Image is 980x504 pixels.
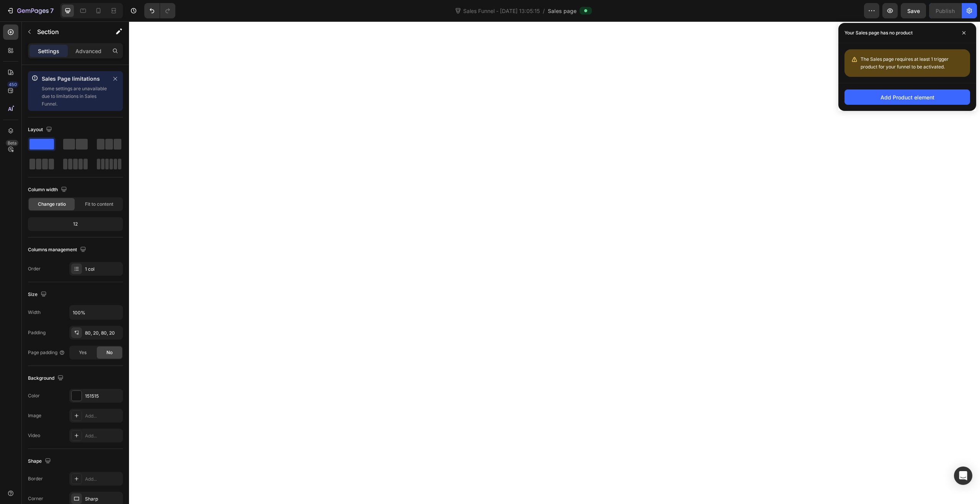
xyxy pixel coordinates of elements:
span: Yes [79,349,87,356]
p: Your Sales page has no product [844,29,913,37]
input: Auto [70,306,122,319]
div: 450 [7,81,18,88]
div: Publish [936,7,955,15]
span: Save [907,8,920,14]
span: The Sales page requires at least 1 trigger product for your funnel to be activated. [861,56,949,70]
div: Image [28,412,41,419]
div: 80, 20, 80, 20 [85,330,121,337]
div: Undo/Redo [144,3,175,18]
span: Change ratio [38,201,66,208]
button: Publish [929,3,961,18]
div: Add Product element [880,93,934,101]
p: Settings [38,47,59,55]
div: Padding [28,329,46,336]
div: Add... [85,413,121,419]
button: 7 [3,3,57,18]
p: Sales Page limitations [42,74,108,83]
div: Corner [28,495,43,502]
div: Beta [6,140,18,146]
div: Layout [28,125,54,135]
div: Size [28,289,48,300]
p: Some settings are unavailable due to limitations in Sales Funnel. [42,85,108,108]
span: No [106,349,113,356]
button: Add Product element [844,89,970,105]
div: 12 [29,219,121,229]
div: Border [28,475,43,482]
div: Order [28,265,41,272]
span: Fit to content [85,201,113,208]
div: 1 col [85,266,121,273]
div: Column width [28,185,69,195]
span: Sales Funnel - [DATE] 13:05:15 [462,7,541,15]
div: Page padding [28,349,65,356]
div: Sharp [85,496,121,502]
div: Add... [85,432,121,439]
div: Video [28,432,40,439]
span: Sales page [548,7,577,15]
div: Background [28,373,65,384]
p: Advanced [75,47,101,55]
div: Color [28,392,40,399]
div: Columns management [28,245,88,255]
span: / [543,7,545,15]
p: Section [37,27,100,36]
p: 7 [50,6,54,15]
div: Add... [85,476,121,483]
button: Save [901,3,926,18]
iframe: Design area [129,21,980,504]
div: Shape [28,456,52,467]
div: Width [28,309,41,316]
div: Open Intercom Messenger [954,467,972,485]
div: 151515 [85,393,121,400]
